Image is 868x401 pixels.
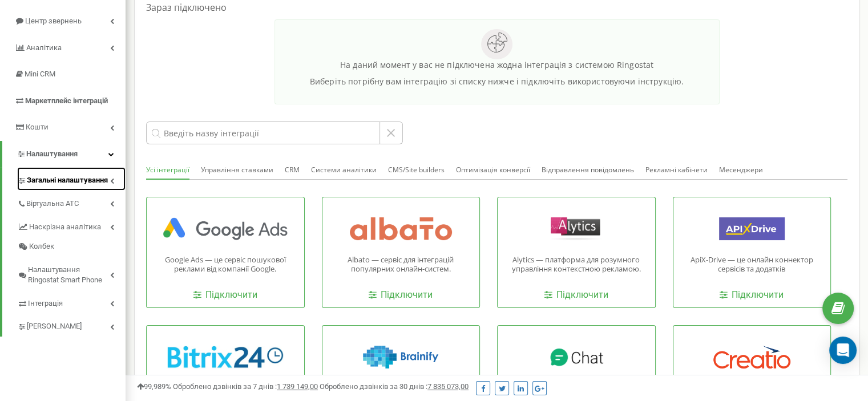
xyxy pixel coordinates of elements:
[320,382,469,391] span: Оброблено дзвінків за 30 днів :
[285,161,300,179] button: CRM
[311,161,377,179] button: Системи аналітики
[146,121,380,144] input: Введіть назву інтеграції
[277,382,318,391] u: 1 739 149,00
[137,382,171,391] span: 99,989%
[25,96,108,105] span: Маркетплейс інтеграцій
[201,161,273,179] button: Управління ставками
[28,298,63,309] span: Інтеграція
[427,382,469,391] u: 7 835 073,00
[27,321,82,332] span: [PERSON_NAME]
[17,313,126,337] a: [PERSON_NAME]
[331,256,471,273] p: Albato — сервіс для інтеграцій популярних онлайн-систем.
[25,70,55,78] span: Mini CRM
[26,43,62,52] span: Аналiтика
[369,289,433,302] a: Підключити
[542,161,634,179] button: Відправлення повідомлень
[720,289,784,302] a: Підключити
[275,59,719,70] p: На даний момент у вас не підключена жодна інтеграція з системою Ringostat
[17,167,126,191] a: Загальні налаштування
[146,161,189,180] button: Усі інтеграції
[26,149,78,158] span: Налаштування
[544,289,608,302] a: Підключити
[719,161,763,179] button: Месенджери
[193,289,257,302] a: Підключити
[27,175,108,186] span: Загальні налаштування
[17,257,126,290] a: Налаштування Ringostat Smart Phone
[17,237,126,257] a: Колбек
[29,241,54,252] span: Колбек
[26,199,79,209] span: Віртуальна АТС
[26,123,49,131] span: Кошти
[645,161,708,179] button: Рекламні кабінети
[682,256,822,273] p: ApiX-Drive — це онлайн коннектор сервісів та додатків
[17,191,126,214] a: Віртуальна АТС
[17,290,126,314] a: Інтеграція
[829,337,857,364] div: Open Intercom Messenger
[29,222,101,233] span: Наскрізна аналітика
[173,382,318,391] span: Оброблено дзвінків за 7 днів :
[155,256,296,273] p: Google Ads — це сервіс пошукової реклами від компанії Google.
[17,214,126,237] a: Наскрізна аналітика
[456,161,530,179] button: Оптимізація конверсії
[25,17,82,25] span: Центр звернень
[146,1,847,14] h1: Зараз підключено
[28,265,110,286] span: Налаштування Ringostat Smart Phone
[388,161,445,179] button: CMS/Site builders
[2,141,126,168] a: Налаштування
[275,76,719,87] p: Виберіть потрібну вам інтеграцію зі списку нижче і підключіть використовуючи інструкцію.
[506,256,647,273] p: Alytics — платформа для розумного управління контекстною рекламою.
